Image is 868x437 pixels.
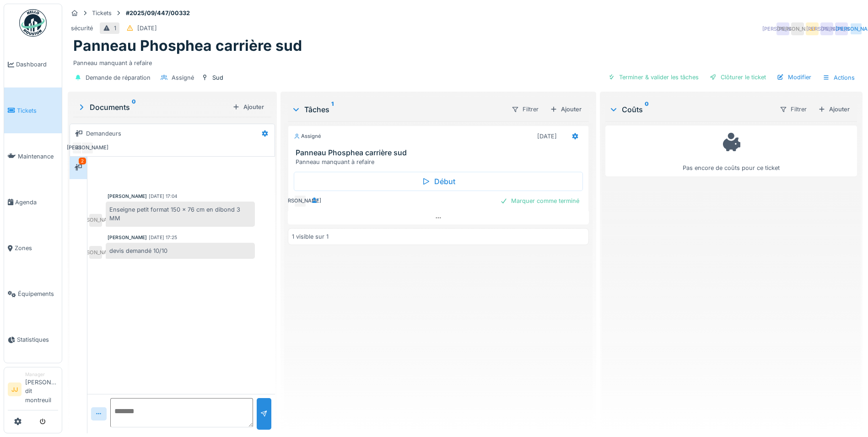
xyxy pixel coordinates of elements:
div: Panneau manquant à refaire [296,158,585,166]
div: Assigné [294,132,321,140]
img: Badge_color-CXgf-gQk.svg [19,9,47,37]
div: devis demandé 10/10 [106,243,255,259]
div: 1 [114,24,116,33]
div: Ajouter [814,103,853,115]
div: JJ [806,22,819,35]
a: Agenda [4,179,62,225]
li: [PERSON_NAME] dit montreuil [25,371,58,408]
div: [PERSON_NAME] [835,22,848,35]
h1: Panneau Phosphea carrière sud [73,37,302,55]
div: JJ [72,142,85,154]
div: Modifier [773,71,815,83]
a: Statistiques [4,317,62,363]
div: [PERSON_NAME] [108,234,147,241]
div: Ajouter [229,101,268,113]
h3: Panneau Phosphea carrière sud [296,148,585,157]
div: Tickets [92,9,112,17]
div: [PERSON_NAME] [776,22,789,35]
div: Terminer & valider les tâches [604,71,702,83]
div: Manager [25,371,58,378]
div: Sud [212,73,223,82]
div: Ajouter [546,103,585,115]
a: Tickets [4,87,62,133]
div: Panneau manquant à refaire [73,55,857,67]
div: Clôturer le ticket [706,71,770,83]
span: Statistiques [17,335,58,344]
span: Dashboard [16,60,58,69]
li: JJ [8,382,22,396]
div: Filtrer [507,103,543,116]
a: Dashboard [4,42,62,87]
div: Demandeurs [86,129,121,138]
div: [PERSON_NAME] [820,22,833,35]
div: Coûts [609,104,772,115]
div: [PERSON_NAME] [850,22,863,35]
div: [DATE] 17:04 [149,193,178,200]
div: Début [294,172,583,191]
strong: #2025/09/447/00332 [122,9,194,17]
div: [DATE] [137,24,157,33]
div: Tâches [291,104,504,115]
sup: 1 [331,104,334,115]
span: Zones [15,244,58,252]
div: Documents [77,102,229,113]
div: 2 [79,158,86,164]
div: Marquer comme terminé [496,195,583,207]
div: Assigné [172,73,194,82]
div: [PERSON_NAME] [81,142,94,154]
span: Tickets [17,106,58,115]
div: Demande de réparation [86,73,151,82]
a: Maintenance [4,133,62,179]
span: Agenda [15,198,58,207]
a: Zones [4,225,62,271]
span: Équipements [18,290,58,298]
div: [PERSON_NAME] [89,214,102,227]
div: Actions [819,71,859,84]
span: Maintenance [18,152,58,161]
sup: 0 [645,104,649,115]
div: [PERSON_NAME] [791,22,804,35]
a: JJ Manager[PERSON_NAME] dit montreuil [8,371,58,410]
div: Enseigne petit format 150 x 76 cm en dibond 3 MM [106,202,255,226]
div: Pas encore de coûts pour ce ticket [611,130,851,172]
div: [DATE] 17:25 [149,234,177,241]
sup: 0 [132,102,136,113]
div: [PERSON_NAME] [89,246,102,259]
div: sécurité [71,24,93,33]
a: Équipements [4,271,62,317]
div: [DATE] [537,132,557,141]
div: [PERSON_NAME] [294,195,307,208]
div: Filtrer [776,103,811,116]
div: [PERSON_NAME] [108,193,147,200]
div: 1 visible sur 1 [292,232,329,241]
